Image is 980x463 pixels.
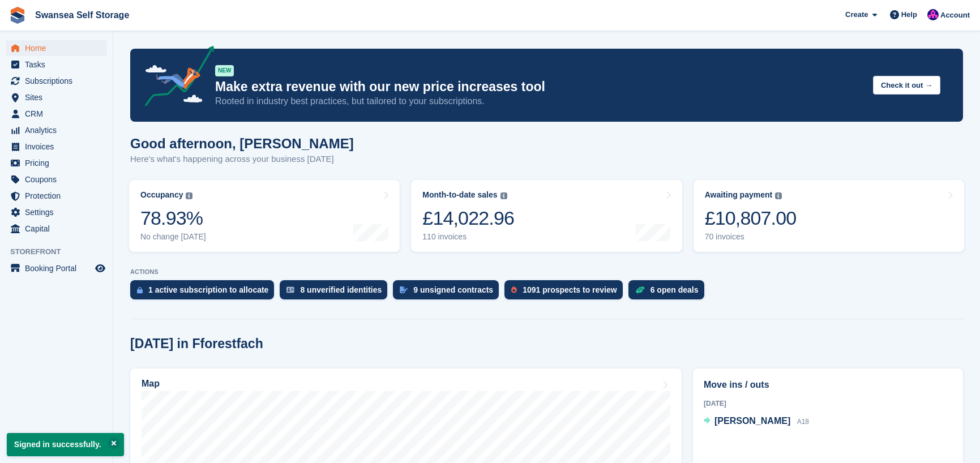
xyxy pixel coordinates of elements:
span: Help [901,9,917,20]
a: menu [6,204,107,220]
span: Sites [25,89,93,105]
span: Analytics [25,122,93,138]
a: Occupancy 78.93% No change [DATE] [129,180,400,252]
img: deal-1b604bf984904fb50ccaf53a9ad4b4a5d6e5aea283cecdc64d6e3604feb123c2.svg [635,286,645,294]
p: Here's what's happening across your business [DATE] [130,153,354,166]
img: verify_identity-adf6edd0f0f0b5bbfe63781bf79b02c33cf7c696d77639b501bdc392416b5a36.svg [286,286,294,293]
a: menu [6,122,107,138]
p: Signed in successfully. [7,433,124,456]
span: Subscriptions [25,73,93,89]
a: Awaiting payment £10,807.00 70 invoices [694,180,964,252]
div: 6 open deals [651,285,699,294]
img: icon-info-grey-7440780725fd019a000dd9b08b2336e03edf1995a4989e88bcd33f0948082b44.svg [775,192,782,199]
a: 1091 prospects to review [504,280,628,305]
a: menu [6,172,107,187]
a: 1 active subscription to allocate [130,280,280,305]
a: menu [6,106,107,122]
div: No change [DATE] [140,232,206,242]
div: 110 invoices [422,232,514,242]
div: 9 unsigned contracts [413,285,493,294]
a: menu [6,73,107,89]
a: menu [6,57,107,72]
div: £14,022.96 [422,207,514,230]
div: NEW [215,65,234,76]
img: Donna Davies [927,9,939,20]
img: price-adjustments-announcement-icon-8257ccfd72463d97f412b2fc003d46551f7dbcb40ab6d574587a9cd5c0d94... [135,46,215,110]
div: Month-to-date sales [422,190,497,200]
span: Account [940,10,970,21]
a: menu [6,260,107,276]
p: ACTIONS [130,268,963,276]
img: contract_signature_icon-13c848040528278c33f63329250d36e43548de30e8caae1d1a13099fd9432cc5.svg [400,286,408,293]
img: icon-info-grey-7440780725fd019a000dd9b08b2336e03edf1995a4989e88bcd33f0948082b44.svg [186,192,192,199]
a: Preview store [93,261,107,275]
span: Create [845,9,868,20]
span: Booking Portal [25,260,93,276]
span: CRM [25,106,93,122]
span: [PERSON_NAME] [714,416,790,426]
img: active_subscription_to_allocate_icon-d502201f5373d7db506a760aba3b589e785aa758c864c3986d89f69b8ff3... [137,286,143,294]
span: Tasks [25,57,93,72]
h2: Map [142,379,160,389]
span: Coupons [25,172,93,187]
span: A18 [797,418,809,426]
a: menu [6,139,107,155]
a: 9 unsigned contracts [393,280,504,305]
div: 1091 prospects to review [523,285,617,294]
a: menu [6,89,107,105]
div: 8 unverified identities [300,285,382,294]
p: Make extra revenue with our new price increases tool [215,79,864,95]
h1: Good afternoon, [PERSON_NAME] [130,136,354,151]
span: Pricing [25,155,93,171]
span: Home [25,40,93,56]
a: 8 unverified identities [280,280,393,305]
span: Invoices [25,139,93,155]
div: 78.93% [140,207,206,230]
a: menu [6,40,107,56]
a: menu [6,221,107,237]
a: Month-to-date sales £14,022.96 110 invoices [411,180,682,252]
button: Check it out → [873,76,940,95]
a: [PERSON_NAME] A18 [704,414,809,429]
img: stora-icon-8386f47178a22dfd0bd8f6a31ec36ba5ce8667c1dd55bd0f319d3a0aa187defe.svg [9,7,26,24]
img: prospect-51fa495bee0391a8d652442698ab0144808aea92771e9ea1ae160a38d050c398.svg [511,286,517,293]
div: £10,807.00 [705,207,797,230]
span: Protection [25,188,93,204]
div: 1 active subscription to allocate [148,285,268,294]
div: Occupancy [140,190,183,200]
a: Swansea Self Storage [31,6,134,24]
div: Awaiting payment [705,190,773,200]
p: Rooted in industry best practices, but tailored to your subscriptions. [215,95,864,108]
span: Storefront [10,246,113,258]
div: [DATE] [704,398,952,409]
h2: Move ins / outs [704,378,952,392]
img: icon-info-grey-7440780725fd019a000dd9b08b2336e03edf1995a4989e88bcd33f0948082b44.svg [500,192,507,199]
a: menu [6,188,107,204]
h2: [DATE] in Fforestfach [130,336,263,351]
a: 6 open deals [628,280,710,305]
a: menu [6,155,107,171]
div: 70 invoices [705,232,797,242]
span: Capital [25,221,93,237]
span: Settings [25,204,93,220]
